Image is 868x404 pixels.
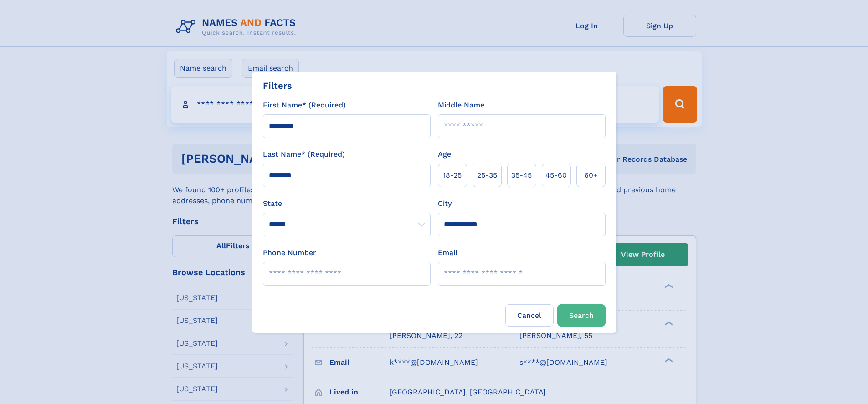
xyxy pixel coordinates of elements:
[505,304,554,327] label: Cancel
[263,149,345,160] label: Last Name* (Required)
[511,170,532,181] span: 35‑45
[443,170,462,181] span: 18‑25
[263,247,316,258] label: Phone Number
[263,79,292,92] div: Filters
[438,100,484,111] label: Middle Name
[263,198,431,209] label: State
[545,170,567,181] span: 45‑60
[557,304,606,327] button: Search
[263,100,346,111] label: First Name* (Required)
[477,170,497,181] span: 25‑35
[438,247,457,258] label: Email
[584,170,598,181] span: 60+
[438,198,452,209] label: City
[438,149,451,160] label: Age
